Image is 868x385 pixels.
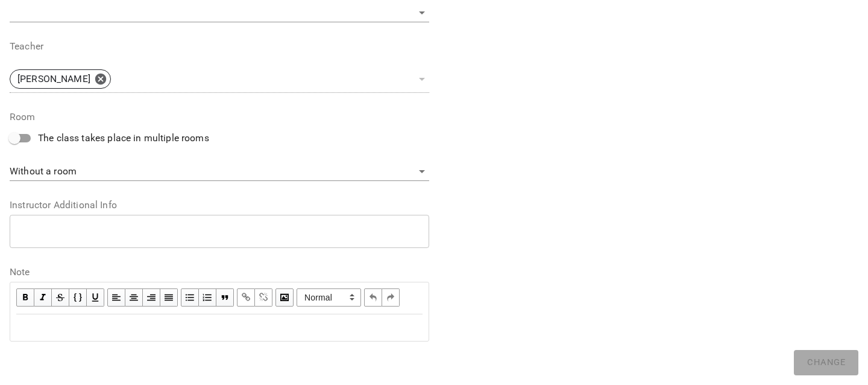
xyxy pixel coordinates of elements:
[11,315,428,340] div: Edit text
[143,288,160,307] button: Align Right
[16,288,34,307] button: Bold
[34,288,52,307] button: Italic
[297,288,361,307] span: Normal
[216,288,234,307] button: Blockquote
[38,131,209,145] span: The class takes place in multiple rooms
[10,112,429,122] label: Room
[382,288,400,307] button: Redo
[125,288,143,307] button: Align Center
[275,288,294,307] button: Image
[17,72,90,86] p: [PERSON_NAME]
[69,288,87,307] button: Monospace
[10,66,429,93] div: [PERSON_NAME]
[10,69,111,89] div: [PERSON_NAME]
[364,288,382,307] button: Undo
[10,162,429,182] div: Without a room
[255,288,272,307] button: Remove Link
[181,288,199,307] button: UL
[10,200,429,210] label: Instructor Additional Info
[52,288,69,307] button: Strikethrough
[199,288,216,307] button: OL
[87,288,104,307] button: Underline
[160,288,178,307] button: Align Justify
[237,288,255,307] button: Link
[10,42,429,51] label: Teacher
[107,288,125,307] button: Align Left
[10,267,429,277] label: Note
